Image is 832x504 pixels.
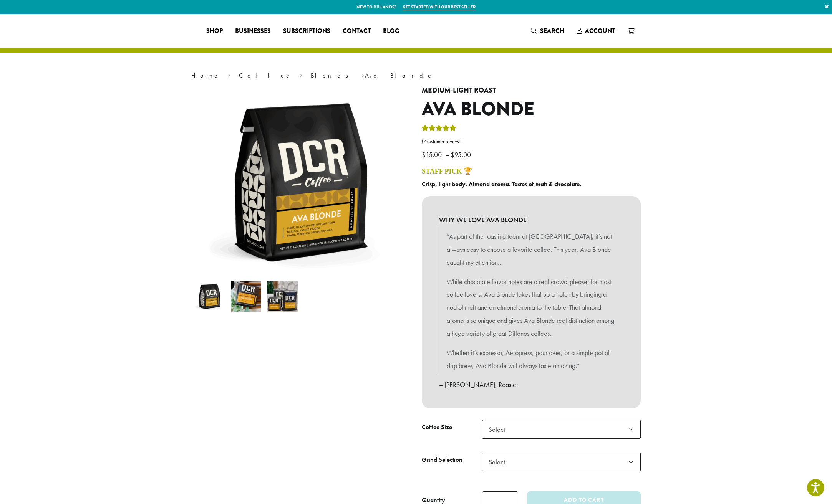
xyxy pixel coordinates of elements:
[447,275,616,340] p: While chocolate flavor notes are a real crowd-pleaser for most coffee lovers, Ava Blonde takes th...
[422,98,641,121] h1: Ava Blonde
[540,26,564,35] span: Search
[445,150,449,159] span: –
[383,26,399,36] span: Blog
[422,86,641,95] h4: Medium-Light Roast
[206,26,223,36] span: Shop
[486,422,513,437] span: Select
[482,420,641,439] span: Select
[422,150,444,159] bdi: 15.00
[283,26,330,36] span: Subscriptions
[422,138,641,145] a: (7customer reviews)
[447,230,616,269] p: “As part of the roasting team at [GEOGRAPHIC_DATA], it’s not always easy to choose a favorite cof...
[447,346,616,372] p: Whether it’s espresso, Aeropress, pour over, or a simple pot of drip brew, Ava Blonde will always...
[235,26,271,36] span: Businesses
[191,71,641,80] nav: Breadcrumb
[439,213,623,226] b: WHY WE LOVE AVA BLONDE
[422,454,482,466] label: Grind Selection
[423,138,426,145] span: 7
[451,150,454,159] span: $
[239,71,292,79] a: Coffee
[451,150,473,159] bdi: 95.00
[200,25,229,37] a: Shop
[228,68,230,80] span: ›
[300,68,302,80] span: ›
[311,71,353,79] a: Blends
[267,281,298,312] img: Ava Blonde - Image 3
[403,4,476,10] a: Get started with our best seller
[525,25,570,37] a: Search
[482,453,641,471] span: Select
[422,422,482,433] label: Coffee Size
[439,378,623,391] p: – [PERSON_NAME], Roaster
[231,281,261,312] img: Ava Blonde - Image 2
[422,180,581,188] b: Crisp, light body. Almond aroma. Tastes of malt & chocolate.
[422,124,456,135] div: Rated 5.00 out of 5
[422,167,472,175] a: STAFF PICK 🏆
[194,281,225,312] img: Ava Blonde
[585,26,615,35] span: Account
[361,68,364,80] span: ›
[191,71,220,79] a: Home
[422,150,426,159] span: $
[343,26,371,36] span: Contact
[486,454,513,469] span: Select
